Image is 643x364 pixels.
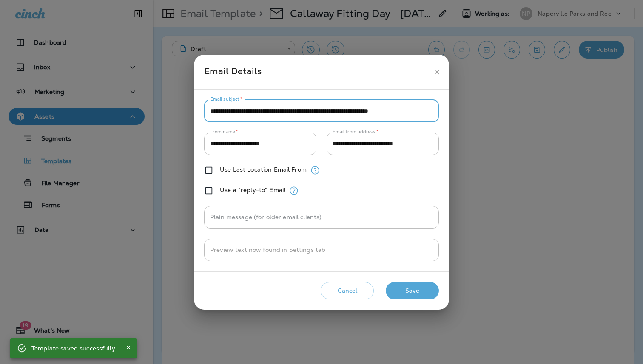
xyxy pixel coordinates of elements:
button: Cancel [321,282,374,299]
button: Save [386,282,439,299]
button: close [429,64,445,80]
label: Use a "reply-to" Email [220,186,285,193]
button: Close [123,342,134,353]
label: Email subject [210,96,242,102]
div: Email Details [204,64,429,80]
label: Use Last Location Email From [220,166,307,173]
label: Email from address [333,129,378,135]
label: From name [210,129,238,135]
div: Template saved successfully. [31,341,117,356]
